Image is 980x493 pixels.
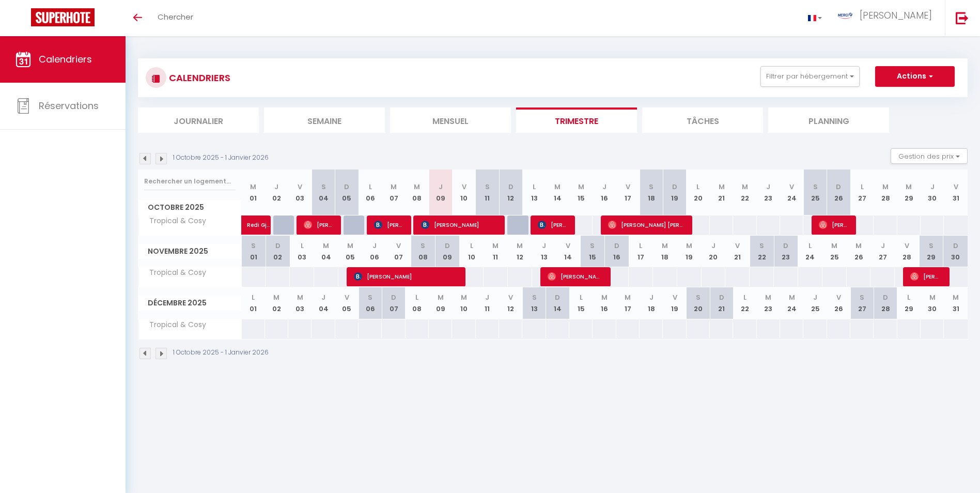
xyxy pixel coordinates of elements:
th: 17 [616,170,640,215]
abbr: S [696,292,701,302]
abbr: L [252,292,255,302]
th: 21 [725,236,750,267]
abbr: S [251,241,256,251]
th: 02 [265,170,288,215]
abbr: L [639,241,642,251]
span: Réservations [39,99,99,112]
abbr: S [368,292,372,302]
abbr: J [881,241,885,251]
abbr: L [743,292,746,302]
th: 26 [827,287,850,319]
th: 15 [569,287,593,319]
abbr: M [517,241,523,251]
th: 17 [616,287,640,319]
abbr: J [439,182,443,192]
abbr: M [686,241,692,251]
th: 25 [803,170,827,215]
abbr: M [554,182,561,192]
th: 19 [663,170,686,215]
th: 28 [895,236,919,267]
span: [PERSON_NAME] [421,215,499,235]
abbr: S [532,292,537,302]
th: 07 [387,236,411,267]
abbr: M [719,182,725,192]
th: 18 [640,170,663,215]
img: logout [956,11,969,24]
th: 25 [822,236,847,267]
th: 20 [687,170,710,215]
th: 08 [411,236,435,267]
th: 25 [803,287,827,319]
th: 09 [435,236,459,267]
abbr: V [735,241,740,251]
th: 08 [406,170,429,215]
abbr: M [906,182,912,192]
abbr: V [566,241,570,251]
th: 04 [314,236,338,267]
th: 11 [484,236,508,267]
span: Chercher [158,11,193,22]
abbr: M [601,292,608,302]
th: 20 [687,287,710,319]
abbr: V [345,292,349,302]
abbr: D [719,292,724,302]
th: 19 [677,236,702,267]
abbr: J [649,292,654,302]
th: 04 [312,170,335,215]
abbr: V [396,241,401,251]
abbr: D [391,292,396,302]
th: 13 [532,236,556,267]
abbr: S [649,182,654,192]
abbr: M [929,292,936,302]
abbr: D [836,182,841,192]
abbr: V [298,182,302,192]
th: 31 [944,170,968,215]
abbr: J [813,292,817,302]
th: 12 [499,170,522,215]
img: Super Booking [31,8,95,26]
abbr: S [485,182,490,192]
abbr: D [508,182,514,192]
th: 20 [702,236,726,267]
abbr: M [273,292,279,302]
th: 05 [338,236,363,267]
abbr: L [696,182,699,192]
th: 15 [580,236,604,267]
abbr: J [602,182,606,192]
th: 28 [874,170,897,215]
abbr: D [344,182,349,192]
abbr: D [953,241,958,251]
span: [PERSON_NAME] [538,215,569,235]
th: 10 [452,170,475,215]
span: [PERSON_NAME] [PERSON_NAME] [608,215,686,235]
th: 29 [919,236,943,267]
li: Journalier [138,107,259,133]
span: Octobre 2025 [138,200,241,215]
abbr: V [673,292,677,302]
span: [PERSON_NAME] [910,267,941,286]
abbr: V [626,182,630,192]
th: 28 [874,287,897,319]
th: 29 [897,287,921,319]
h3: CALENDRIERS [166,66,230,89]
th: 23 [774,236,798,267]
th: 16 [593,287,616,319]
th: 07 [382,287,405,319]
th: 26 [827,170,850,215]
abbr: L [369,182,372,192]
li: Trimestre [516,107,637,133]
img: ... [837,12,853,20]
th: 06 [359,287,382,319]
span: [PERSON_NAME] [860,9,932,22]
th: 09 [429,287,452,319]
th: 22 [733,287,756,319]
abbr: L [580,292,583,302]
abbr: D [275,241,281,251]
p: 1 Octobre 2025 - 1 Janvier 2026 [173,153,269,163]
abbr: M [953,292,959,302]
th: 11 [476,170,499,215]
abbr: M [578,182,584,192]
th: 27 [850,287,874,319]
th: 10 [459,236,484,267]
abbr: M [347,241,353,251]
